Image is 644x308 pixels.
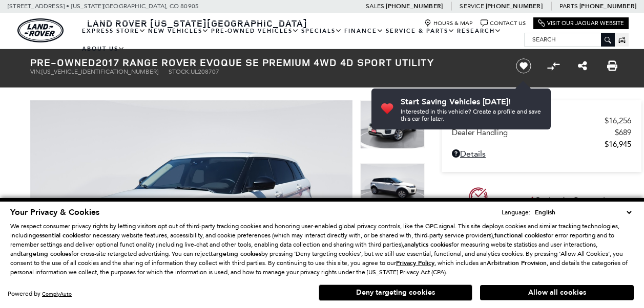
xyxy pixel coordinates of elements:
[452,128,631,137] a: Dealer Handling $689
[452,149,631,159] a: Details
[494,231,546,239] strong: functional cookies
[396,259,434,267] a: Privacy Policy
[559,3,578,10] span: Parts
[17,18,64,42] a: land-rover
[452,116,605,125] span: Retailer Selling Price
[30,57,499,68] h1: 2017 Range Rover Evoque SE Premium 4WD 4D Sport Utility
[81,22,524,58] nav: Main Navigation
[81,40,126,58] a: About Us
[615,128,631,137] span: $689
[532,207,634,217] select: Language Select
[360,100,425,149] img: Used 2017 White Land Rover SE Premium image 1
[300,22,343,40] a: Specials
[456,22,503,40] a: Research
[486,2,543,10] a: [PHONE_NUMBER]
[36,231,84,239] strong: essential cookies
[487,259,547,267] strong: Arbitration Provision
[10,222,634,277] p: We respect consumer privacy rights by letting visitors opt out of third-party tracking cookies an...
[452,116,631,125] a: Retailer Selling Price $16,256
[579,2,636,10] a: [PHONE_NUMBER]
[525,33,614,46] input: Search
[42,291,72,297] a: ComplyAuto
[386,2,443,10] a: [PHONE_NUMBER]
[460,3,484,10] span: Service
[81,17,314,29] a: Land Rover [US_STATE][GEOGRAPHIC_DATA]
[191,68,219,75] span: UL208707
[81,22,147,40] a: EXPRESS STORE
[10,207,99,218] span: Your Privacy & Cookies
[578,60,587,72] a: Share this Pre-Owned 2017 Range Rover Evoque SE Premium 4WD 4D Sport Utility
[319,284,472,301] button: Deny targeting cookies
[538,19,624,27] a: Visit Our Jaguar Website
[169,68,191,75] span: Stock:
[30,68,41,75] span: VIN:
[210,22,300,40] a: Pre-Owned Vehicles
[366,3,384,10] span: Sales
[404,240,451,249] strong: analytics cookies
[605,140,631,149] span: $16,945
[512,58,535,74] button: Save vehicle
[480,285,634,300] button: Allow all cookies
[424,19,473,27] a: Hours & Map
[8,291,72,297] div: Powered by
[607,60,617,72] a: Print this Pre-Owned 2017 Range Rover Evoque SE Premium 4WD 4D Sport Utility
[605,116,631,125] span: $16,256
[546,58,561,74] button: Compare vehicle
[360,163,425,212] img: Used 2017 White Land Rover SE Premium image 2
[396,259,434,267] u: Privacy Policy
[343,22,385,40] a: Finance
[385,22,456,40] a: Service & Parts
[452,140,631,149] a: $16,945
[452,128,615,137] span: Dealer Handling
[211,250,261,258] strong: targeting cookies
[30,55,96,69] strong: Pre-Owned
[481,19,526,27] a: Contact Us
[8,3,199,10] a: [STREET_ADDRESS] • [US_STATE][GEOGRAPHIC_DATA], CO 80905
[502,209,530,215] div: Language:
[20,250,71,258] strong: targeting cookies
[17,18,64,42] img: Land Rover
[87,17,307,29] span: Land Rover [US_STATE][GEOGRAPHIC_DATA]
[41,68,158,75] span: [US_VEHICLE_IDENTIFICATION_NUMBER]
[147,22,210,40] a: New Vehicles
